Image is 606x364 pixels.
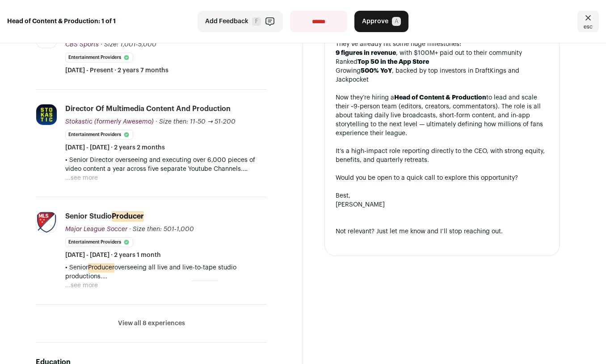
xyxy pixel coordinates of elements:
strong: 9 figures in revenue [336,50,396,56]
span: Stokastic (formerly Awesemo) [65,119,154,125]
span: Add Feedback [205,17,248,26]
span: CBS Sports [65,41,99,48]
div: Not relevant? Just let me know and I’ll stop reaching out. [336,227,548,236]
span: F [252,17,261,26]
strong: 500% YoY [361,68,392,74]
li: Entertainment Providers [65,130,133,140]
span: [DATE] - [DATE] · 2 years 2 months [65,143,165,152]
span: [DATE] - Present · 2 years 7 months [65,66,168,75]
span: [DATE] - [DATE] · 2 years 1 month [65,251,161,260]
span: esc [584,23,593,30]
p: • Senior Director overseeing and executing over 6,000 pieces of video content a year across five ... [65,156,267,174]
span: Major League Soccer [65,226,127,232]
p: • Senior overseeing all live and live-to-tape studio productions. [65,263,267,281]
mark: Producer [88,263,114,273]
mark: Producer [112,211,144,222]
button: ...see more [65,281,98,290]
strong: Head of Content & Production: 1 of 1 [7,17,116,26]
li: Entertainment Providers [65,53,133,62]
li: , with $100M+ paid out to their community [336,49,548,58]
button: Add Feedback F [198,11,283,32]
mark: producer [191,281,218,290]
div: Now they’re hiring a to lead and scale their ~9-person team (editors, creators, commentators). Th... [336,93,548,138]
div: [PERSON_NAME] [336,200,548,209]
li: Ranked [336,58,548,66]
span: Approve [362,17,388,26]
span: · Size then: 501-1,000 [129,226,194,232]
button: View all 8 experiences [118,319,185,328]
div: They’ve already hit some huge milestones: [336,40,548,49]
li: Entertainment Providers [65,237,133,247]
img: e8dc5a3fcfbf63cb8c37600358847c94ae5071e574d3765e225cbfb20649378b.png [36,211,57,233]
div: Senior Studio [65,211,144,221]
div: Best, [336,191,548,200]
button: Approve A [354,11,408,32]
a: Close [577,11,599,32]
button: ...see more [65,174,98,182]
span: · Size then: 11-50 → 51-200 [156,119,236,125]
li: Growing , backed by top investors in DraftKings and Jackpocket [336,66,548,84]
div: Director of Multimedia Content and Production [65,104,231,114]
span: A [392,17,401,26]
div: Would you be open to a quick call to explore this opportunity? [336,174,548,182]
strong: Head of Content & Production [394,95,486,101]
strong: Top 50 in the App Store [358,59,429,65]
span: · Size: 1,001-5,000 [101,41,156,48]
img: d0a741c14ba2acfef93439548b9153cf97131a20014691e2b154209dd863a7ef.jpg [36,104,57,125]
div: It’s a high-impact role reporting directly to the CEO, with strong equity, benefits, and quarterl... [336,147,548,165]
